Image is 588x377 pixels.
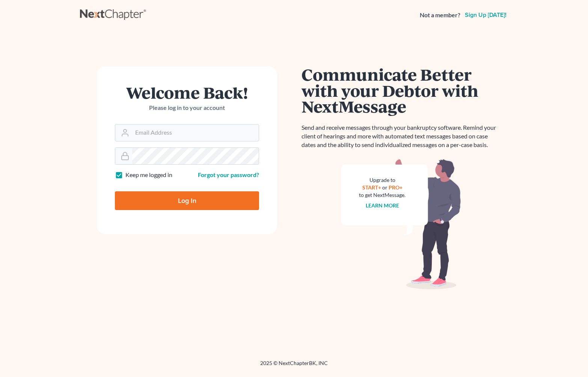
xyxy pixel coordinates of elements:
div: Upgrade to [359,176,406,184]
a: Forgot your password? [198,171,259,178]
div: 2025 © NextChapterBK, INC [80,359,508,373]
strong: Not a member? [420,11,460,20]
h1: Communicate Better with your Debtor with NextMessage [302,66,501,114]
p: Send and receive messages through your bankruptcy software. Remind your client of hearings and mo... [302,123,501,149]
a: Learn more [366,202,399,209]
span: or [382,184,387,191]
a: START+ [362,184,381,191]
img: nextmessage_bg-59042aed3d76b12b5cd301f8e5b87938c9018125f34e5fa2b7a6b67550977c72.svg [341,158,461,290]
input: Email Address [132,125,259,141]
a: PRO+ [389,184,403,191]
input: Log In [115,191,259,210]
div: to get NextMessage. [359,191,406,199]
a: Sign up [DATE]! [463,12,508,18]
p: Please log in to your account [115,104,259,112]
label: Keep me logged in [125,171,172,179]
h1: Welcome Back! [115,84,259,101]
